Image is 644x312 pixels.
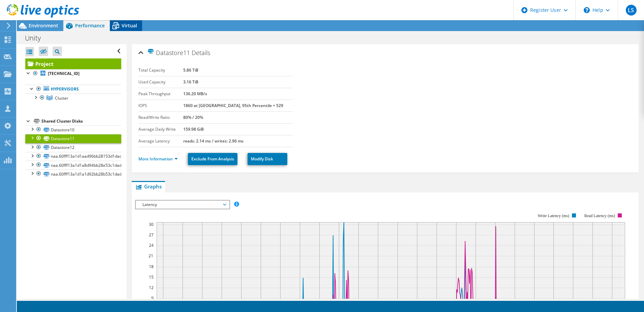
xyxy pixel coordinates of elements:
[25,152,121,161] a: naa.60fff13a1d1aad96bb28153d1dade1bb
[138,138,183,145] label: Average Latency
[149,274,154,280] text: 15
[538,213,569,218] text: Write Latency (ms)
[55,95,68,101] span: Cluster
[138,126,183,133] label: Average Daily Write
[188,153,237,165] a: Exclude From Analysis
[75,22,105,29] span: Performance
[25,58,121,69] a: Project
[22,34,51,42] h1: Unity
[584,7,590,13] svg: \n
[149,222,154,227] text: 30
[183,114,203,120] b: 80% / 20%
[183,103,283,108] b: 1860 at [GEOGRAPHIC_DATA], 95th Percentile = 529
[138,90,183,97] label: Peak Throughput
[139,201,226,209] span: Latency
[25,161,121,170] a: naa.60fff13a1d1a8d94bb28e53c1dadc184
[149,242,154,248] text: 24
[149,264,154,269] text: 18
[149,232,154,238] text: 27
[25,143,121,152] a: Datastore12
[25,170,121,178] a: naa.60fff13a1d1a1d92bb28b53c1dad2139
[29,22,58,29] span: Environment
[25,125,121,134] a: Datastore10
[248,153,287,165] a: Modify Disk
[138,67,183,74] label: Total Capacity
[183,79,198,85] b: 3.16 TiB
[138,79,183,85] label: Used Capacity
[183,91,207,97] b: 136.20 MB/s
[149,285,154,290] text: 12
[138,156,178,162] a: More Information
[138,114,183,121] label: Read/Write Ratio
[122,22,137,29] span: Virtual
[25,69,121,78] a: [TECHNICAL_ID]
[25,94,121,102] a: Cluster
[149,253,153,259] text: 21
[183,138,244,144] b: reads: 2.14 ms / writes: 2.96 ms
[584,213,615,218] text: Read Latency (ms)
[25,134,121,143] a: Datastore11
[25,85,121,94] a: Hypervisors
[48,71,79,76] b: [TECHNICAL_ID]
[41,117,121,125] div: Shared Cluster Disks
[147,49,190,56] span: Datastore11
[135,183,162,190] span: Graphs
[183,67,198,73] b: 5.86 TiB
[192,49,210,57] span: Details
[183,126,204,132] b: 159.98 GiB
[151,295,154,301] text: 9
[626,5,637,16] span: LS
[138,102,183,109] label: IOPS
